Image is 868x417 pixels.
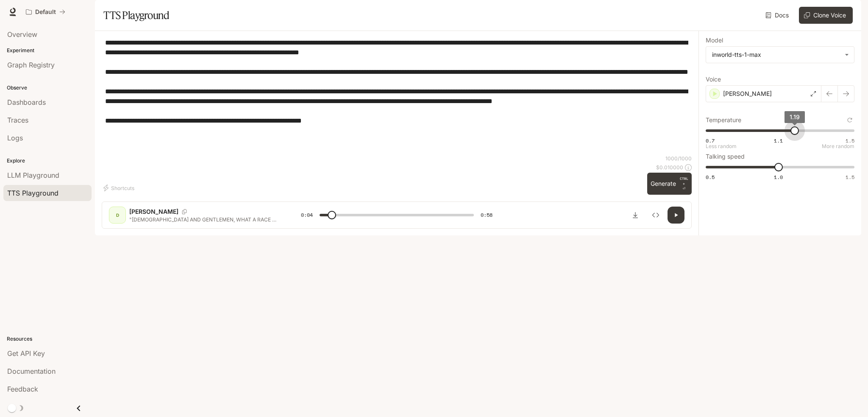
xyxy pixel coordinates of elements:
span: 0:04 [301,211,313,219]
p: Less random [706,144,737,149]
div: inworld-tts-1-max [706,47,854,63]
span: 0.5 [706,174,715,181]
p: More random [822,144,854,149]
p: Temperature [706,117,741,123]
a: Docs [764,7,792,24]
button: Shortcuts [102,181,138,195]
p: [PERSON_NAME] [723,90,772,98]
button: Inspect [647,207,664,224]
button: All workspaces [22,3,69,20]
p: CTRL + [679,176,688,186]
p: Talking speed [706,154,745,160]
button: Copy Voice ID [178,209,190,214]
button: Reset to default [845,115,854,125]
span: 1.5 [846,174,854,181]
span: 1.19 [790,113,800,120]
h1: TTS Playground [103,7,169,24]
div: inworld-tts-1-max [712,50,840,59]
p: Voice [706,76,721,82]
p: ⏎ [679,176,688,191]
span: 1.0 [774,174,783,181]
button: Download audio [627,207,644,224]
span: 0.7 [706,137,715,144]
p: "[DEMOGRAPHIC_DATA] AND GENTLEMEN, WHAT A RACE WE HAD IN [GEOGRAPHIC_DATA]! The streets of [GEOGR... [129,216,281,223]
p: [PERSON_NAME] [129,207,178,216]
span: 1.5 [846,137,854,144]
div: D [111,208,124,222]
button: GenerateCTRL +⏎ [647,173,692,195]
span: 0:58 [481,211,492,219]
span: 1.1 [774,137,783,144]
button: Clone Voice [799,7,853,24]
p: Model [706,37,723,43]
p: Default [35,8,56,16]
